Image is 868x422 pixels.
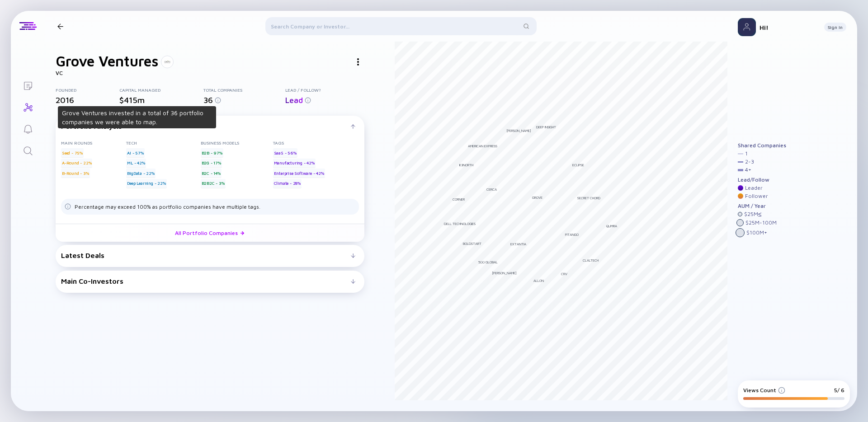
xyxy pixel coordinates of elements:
div: 4 + [745,167,751,173]
span: 36 [203,95,213,105]
div: CRV [561,272,567,276]
div: 500 Global [478,260,498,264]
a: Search [11,139,45,161]
div: Capital Managed [119,87,203,93]
div: Total Companies [203,87,285,93]
div: Eclipse [572,163,584,167]
div: Tech [126,140,200,145]
div: 1 [745,150,748,157]
div: Dell Technologies [444,221,476,226]
h1: Grove Ventures [56,52,158,70]
div: $415m [119,95,203,105]
div: B-Round - 3% [61,169,90,178]
div: Leader [745,185,763,191]
div: Main Co-Investors [61,277,351,285]
div: Latest Deals [61,251,351,259]
div: Allon [533,278,544,283]
div: Enterprise Software - 42% [273,169,325,178]
a: Reminders [11,117,45,139]
div: Grove [532,195,542,200]
img: Info for Total Companies [215,97,221,103]
div: 83North [459,163,473,167]
div: Lead / Follow? [285,87,364,93]
div: Grove Ventures invested in a total of 36 portfolio companies we were able to map. [62,108,212,126]
a: All Portfolio Companies [56,224,364,242]
a: Lists [11,74,45,96]
span: Lead [285,95,303,105]
div: $ 100M + [746,230,767,236]
div: BigData - 22% [126,169,155,178]
div: Hi! [759,23,817,31]
div: Corner [453,197,465,202]
div: 2 - 3 [745,159,754,165]
button: Sign In [824,23,846,32]
div: SaaS - 56% [273,148,297,157]
div: B2B2C - 3% [201,179,226,188]
img: Profile Picture [738,18,756,36]
div: $ 25M - 100M [745,220,777,226]
div: B2G - 17% [201,159,222,168]
a: Investor Map [11,96,45,117]
div: VC [56,70,364,76]
div: Cerca [486,187,497,192]
div: Lead/Follow [738,177,786,183]
div: American Express [468,144,497,148]
div: ClalTech [583,258,599,263]
div: Percentage may exceed 100% as portfolio companies have multiple tags. [75,203,260,210]
div: B2B - 97% [201,148,223,157]
div: Extantia [510,242,526,246]
div: Secret Chord [577,196,600,200]
div: Business Models [201,140,273,145]
div: Main rounds [61,140,126,145]
div: Follower [745,193,768,199]
div: ≤ [758,211,762,217]
img: Info for Lead / Follow? [305,97,311,103]
div: 5/ 6 [834,387,844,394]
div: Pitango [565,232,579,237]
div: Tags [273,140,359,145]
div: Manufacturing - 42% [273,159,316,168]
div: Founded [56,87,119,93]
div: AI - 57% [126,148,144,157]
div: Qumra [606,224,617,228]
img: Investor Actions [357,58,359,66]
div: [PERSON_NAME] [506,128,531,133]
div: Views Count [743,387,785,394]
img: Tags Dislacimer info icon [65,203,71,210]
div: A-Round - 22% [61,159,92,168]
div: AUM / Year [738,203,786,209]
div: Deep Learning - 22% [126,179,166,188]
div: 2016 [56,95,119,105]
div: $ 25M [744,211,762,217]
div: Boldstart [463,241,481,246]
div: Climate - 28% [273,179,302,188]
div: Deep Insight [536,125,556,129]
div: B2C - 14% [201,169,222,178]
div: [PERSON_NAME] [492,271,517,275]
div: Shared Companies [738,142,786,149]
div: Seed - 75% [61,148,84,157]
div: ML - 42% [126,159,146,168]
